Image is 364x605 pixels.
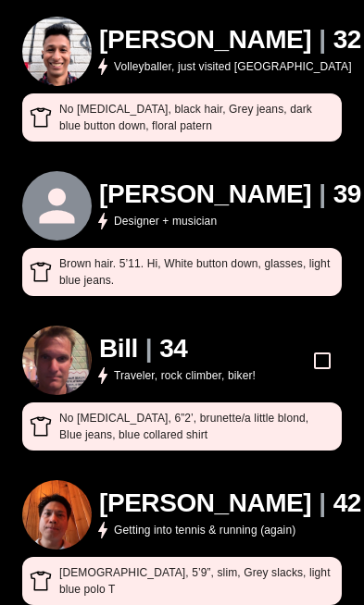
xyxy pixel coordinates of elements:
[319,25,325,56] h1: |
[99,488,311,519] h1: [PERSON_NAME]
[145,334,152,364] h1: |
[22,480,92,549] img: Ray
[159,334,187,364] h1: 34
[333,179,361,210] h1: 39
[319,179,325,210] h1: |
[333,25,361,56] h1: 32
[114,522,295,538] p: Getting into tennis & running (again)
[333,488,361,519] h1: 42
[99,334,138,364] h1: Bill
[319,488,325,519] h1: |
[59,255,334,289] p: Brown hair. 5’11. Hi , White button down, glasses, light blue jeans.
[59,410,334,443] p: No [MEDICAL_DATA], 6”2’, brunette/a little blond , Blue jeans, blue collared shirt
[22,326,92,395] img: Bill
[99,179,311,210] h1: [PERSON_NAME]
[59,564,334,598] p: [DEMOGRAPHIC_DATA], 5’9”, slim , Grey slacks, light blue polo T
[59,101,334,134] p: No [MEDICAL_DATA], black hair , Grey jeans, dark blue button down, floral patern
[22,17,92,86] img: Brijesh
[114,213,217,229] p: Designer + musician
[114,58,352,75] p: Volleyballer, just visited [GEOGRAPHIC_DATA]
[99,25,311,56] h1: [PERSON_NAME]
[114,367,256,384] p: Traveler, rock climber, biker!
